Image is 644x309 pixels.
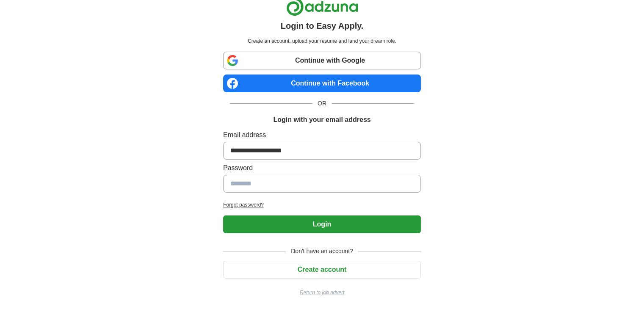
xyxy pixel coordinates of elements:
button: Login [223,215,421,233]
a: Create account [223,266,421,273]
span: Don't have an account? [286,247,358,256]
h1: Login with your email address [273,115,370,125]
label: Email address [223,130,421,140]
a: Return to job advert [223,289,421,296]
h1: Login to Easy Apply. [281,19,364,32]
p: Create an account, upload your resume and land your dream role. [225,37,419,45]
a: Continue with Facebook [223,74,421,92]
a: Forgot password? [223,201,421,209]
label: Password [223,163,421,173]
span: OR [312,99,332,108]
button: Create account [223,261,421,279]
a: Continue with Google [223,52,421,69]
